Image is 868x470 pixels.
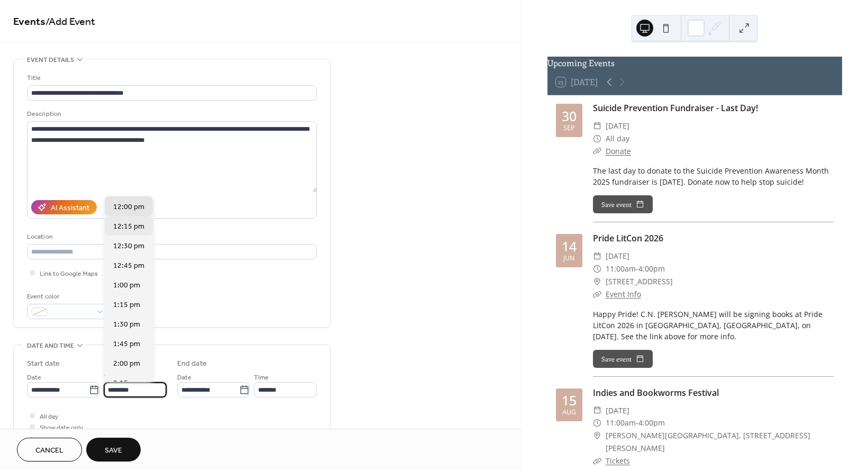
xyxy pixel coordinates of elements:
div: Description [27,109,315,120]
span: Cancel [35,445,63,456]
span: 1:45 pm [113,338,140,349]
span: All day [40,411,58,422]
span: 2:15 pm [113,377,140,388]
span: Event details [27,55,74,66]
button: Cancel [17,438,82,462]
span: 12:15 pm [113,221,144,232]
div: ​ [593,132,601,145]
div: ​ [593,288,601,301]
div: ​ [593,120,601,132]
span: 2:00 pm [113,358,140,369]
button: Save event [593,195,653,213]
div: Title [27,73,315,84]
div: Location [27,231,315,242]
div: Aug [562,409,576,416]
a: Pride LitCon 2026 [593,232,663,244]
span: - [636,417,638,429]
div: 15 [562,394,577,407]
a: Events [13,12,45,32]
a: Indies and Bookworms Festival [593,387,719,399]
div: End date [177,358,207,369]
div: ​ [593,250,601,263]
span: [DATE] [606,120,629,132]
span: Date [27,372,41,383]
a: Event Info [606,289,641,299]
span: 12:30 pm [113,240,144,251]
div: 14 [562,240,577,253]
span: 1:30 pm [113,319,140,330]
div: Start date [27,358,60,369]
span: [DATE] [606,404,629,417]
div: ​ [593,455,601,467]
span: / Add Event [45,12,95,32]
div: Jun [563,255,574,262]
span: Time [254,372,269,383]
div: Upcoming Events [547,57,842,69]
div: 30 [562,110,577,123]
span: Time [104,372,118,383]
button: AI Assistant [31,200,97,214]
button: Save [86,438,141,462]
span: [DATE] [606,250,629,263]
span: 1:00 pm [113,279,140,291]
a: Suicide Prevention Fundraiser - Last Day! [593,102,758,114]
a: Donate [606,146,631,156]
div: ​ [593,275,601,288]
span: 1:15 pm [113,299,140,310]
div: Happy Pride! C.N. [PERSON_NAME] will be signing books at Pride LitCon 2026 in [GEOGRAPHIC_DATA], ... [593,309,834,342]
a: Tickets [606,456,630,466]
div: ​ [593,263,601,275]
button: Save event [593,350,653,368]
span: - [636,263,638,275]
div: ​ [593,404,601,417]
span: 11:00am [606,417,636,429]
span: Date and time [27,340,74,351]
span: Date [177,372,191,383]
div: ​ [593,145,601,158]
span: [PERSON_NAME][GEOGRAPHIC_DATA], [STREET_ADDRESS][PERSON_NAME] [606,429,834,455]
span: 4:00pm [638,263,665,275]
div: AI Assistant [51,203,89,214]
span: Show date only [40,422,83,433]
span: [STREET_ADDRESS] [606,275,673,288]
div: ​ [593,429,601,442]
span: 4:00pm [638,417,665,429]
div: Sep [563,125,575,132]
span: 12:45 pm [113,260,144,271]
div: Event color [27,291,106,302]
span: 12:00 pm [113,201,144,212]
span: Link to Google Maps [40,268,98,279]
div: ​ [593,417,601,429]
span: Save [105,445,122,456]
span: All day [606,132,629,145]
span: 11:00am [606,263,636,275]
div: The last day to donate to the Suicide Prevention Awareness Month 2025 fundraiser is [DATE]. Donat... [593,165,834,187]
